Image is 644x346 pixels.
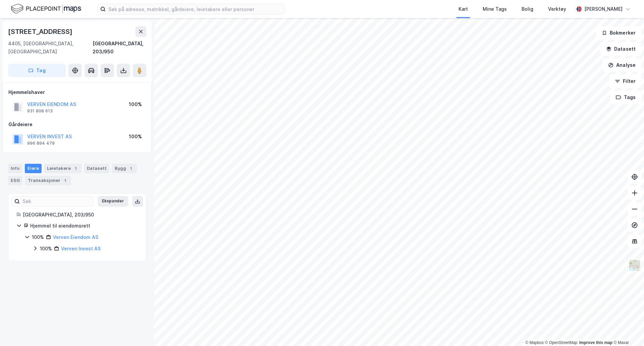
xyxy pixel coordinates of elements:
div: Mine Tags [483,5,507,13]
a: Verven Invest AS [61,246,101,251]
div: [GEOGRAPHIC_DATA], 203/950 [23,211,138,219]
div: [PERSON_NAME] [584,5,623,13]
input: Søk [20,196,93,206]
div: Datasett [84,164,109,173]
div: Kontrollprogram for chat [610,314,644,346]
button: Bokmerker [596,26,641,40]
input: Søk på adresse, matrikkel, gårdeiere, leietakere eller personer [106,4,285,14]
div: 1 [72,165,79,172]
div: Bolig [522,5,533,13]
div: Hjemmel til eiendomsrett [30,222,138,230]
div: 100% [129,133,142,141]
div: Verktøy [548,5,566,13]
div: 1 [62,177,68,184]
img: logo.f888ab2527a4732fd821a326f86c7f29.svg [11,3,81,15]
a: Improve this map [579,340,612,345]
div: 4405, [GEOGRAPHIC_DATA], [GEOGRAPHIC_DATA] [8,40,93,56]
div: Hjemmelshaver [8,88,146,96]
div: Bygg [112,164,137,173]
div: Kart [459,5,468,13]
div: Transaksjoner [25,176,71,185]
button: Datasett [600,42,641,56]
img: Z [628,259,641,272]
div: 931 808 613 [27,108,53,114]
iframe: Chat Widget [610,314,644,346]
div: Gårdeiere [8,120,146,129]
div: 100% [40,245,52,253]
div: [STREET_ADDRESS] [8,26,74,37]
div: 100% [129,100,142,108]
button: Analyse [602,58,641,72]
div: Info [8,164,22,173]
div: 996 894 479 [27,141,55,146]
div: Eiere [25,164,42,173]
div: ESG [8,176,22,185]
div: 100% [32,233,44,241]
button: Tag [8,64,66,77]
button: Filter [609,75,641,88]
button: Tags [610,91,641,104]
a: Mapbox [525,340,544,345]
div: 1 [127,165,134,172]
div: Leietakere [44,164,82,173]
button: Ekspander [98,196,128,207]
div: [GEOGRAPHIC_DATA], 203/950 [93,40,146,56]
a: OpenStreetMap [545,340,578,345]
a: Verven Eiendom AS [53,234,98,240]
